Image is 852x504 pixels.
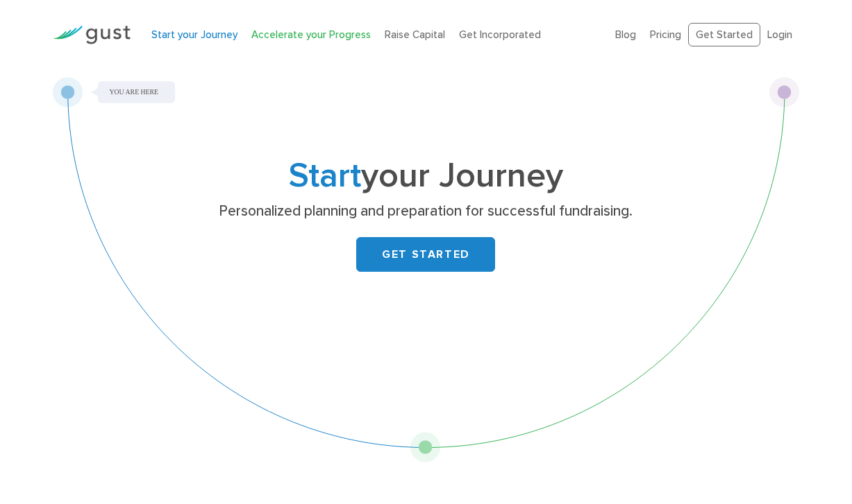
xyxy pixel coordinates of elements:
a: Start your Journey [151,28,237,41]
a: Blog [615,28,636,41]
p: Personalized planning and preparation for successful fundraising. [157,202,695,221]
a: Accelerate your Progress [251,28,371,41]
span: Start [289,155,361,196]
a: Login [767,28,792,41]
a: Pricing [650,28,681,41]
a: Raise Capital [385,28,445,41]
img: Gust Logo [53,26,131,44]
a: Get Started [688,23,760,47]
a: GET STARTED [356,237,495,272]
a: Get Incorporated [459,28,541,41]
h1: your Journey [151,160,700,192]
